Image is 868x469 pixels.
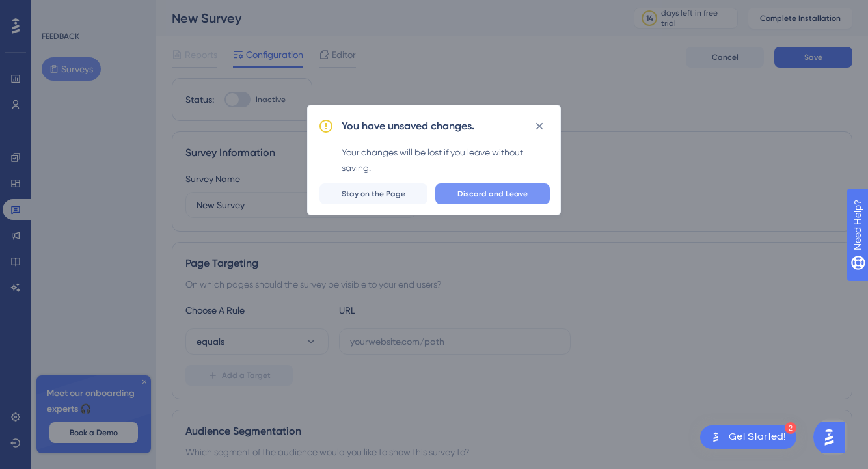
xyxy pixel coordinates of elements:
[457,189,528,199] span: Discard and Leave
[708,429,724,445] img: launcher-image-alternative-text
[700,425,796,449] div: Open Get Started! checklist, remaining modules: 2
[785,422,796,434] div: 2
[342,144,550,176] div: Your changes will be lost if you leave without saving.
[342,189,405,199] span: Stay on the Page
[342,118,474,134] h2: You have unsaved changes.
[729,430,786,444] div: Get Started!
[813,418,852,457] iframe: UserGuiding AI Assistant Launcher
[31,3,81,19] span: Need Help?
